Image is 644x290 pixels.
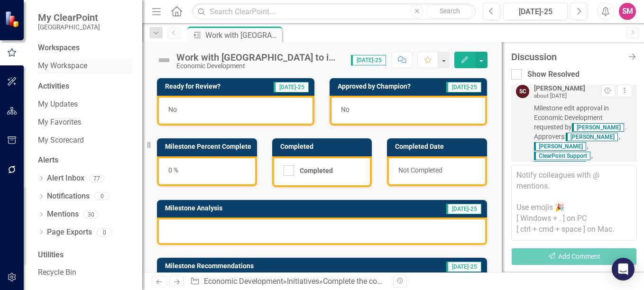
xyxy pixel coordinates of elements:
[38,81,133,92] div: Activities
[287,277,319,286] a: Initiatives
[511,248,637,265] button: Add Comment
[97,228,112,236] div: 0
[176,63,341,70] div: Economic Development
[506,6,564,18] div: [DATE]-25
[156,53,172,68] img: Not Defined
[503,3,568,20] button: [DATE]-25
[440,7,460,15] span: Search
[47,173,84,184] a: Alert Inbox
[165,205,360,212] h3: Milestone Analysis
[446,262,481,272] span: [DATE]-25
[338,83,434,90] h3: Approved by Champion?
[192,3,476,20] input: Search ClearPoint...
[534,152,590,160] span: ClearPoint Support
[190,276,386,287] div: » » »
[38,117,133,128] a: My Favorites
[47,209,79,220] a: Mentions
[38,267,133,278] a: Recycle Bin
[341,106,350,113] span: No
[426,5,473,18] button: Search
[38,155,133,166] div: Alerts
[83,210,99,218] div: 30
[446,82,481,92] span: [DATE]-25
[157,156,257,186] div: 0 %
[387,156,487,186] div: Not Completed
[38,12,100,23] span: My ClearPoint
[511,52,623,62] div: Discussion
[38,43,80,54] div: Workspaces
[38,61,133,72] a: My Workspace
[204,277,283,286] a: Economic Development
[38,135,133,146] a: My Scorecard
[47,227,92,238] a: Page Exports
[47,191,90,202] a: Notifications
[395,143,482,150] h3: Completed Date
[38,23,100,31] small: [GEOGRAPHIC_DATA]
[205,29,280,41] div: Work with [GEOGRAPHIC_DATA] to implement [PERSON_NAME] funds
[612,258,635,281] div: Open Intercom Messenger
[274,82,309,92] span: [DATE]-25
[534,103,632,179] span: Milestone edit approval in Economic Development requested by . Approvers: , , , ,
[534,142,586,151] span: [PERSON_NAME]
[168,106,177,113] span: No
[446,204,481,214] span: [DATE]-25
[165,143,252,150] h3: Milestone Percent Complete
[534,85,585,92] div: [PERSON_NAME]
[566,133,618,141] span: [PERSON_NAME]
[5,11,21,27] img: ClearPoint Strategy
[527,69,580,80] div: Show Resolved
[38,250,133,261] div: Utilities
[572,123,624,132] span: [PERSON_NAME]
[516,85,529,98] div: SC
[165,83,253,90] h3: Ready for Review?
[534,161,586,170] span: [PERSON_NAME]
[165,263,391,270] h3: Milestone Recommendations
[94,192,110,200] div: 0
[534,92,567,99] small: about [DATE]
[176,52,341,63] div: Work with [GEOGRAPHIC_DATA] to implement [PERSON_NAME] funds
[351,55,386,65] span: [DATE]-25
[619,3,636,20] button: SM
[38,99,133,110] a: My Updates
[89,174,104,182] div: 77
[280,143,368,150] h3: Completed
